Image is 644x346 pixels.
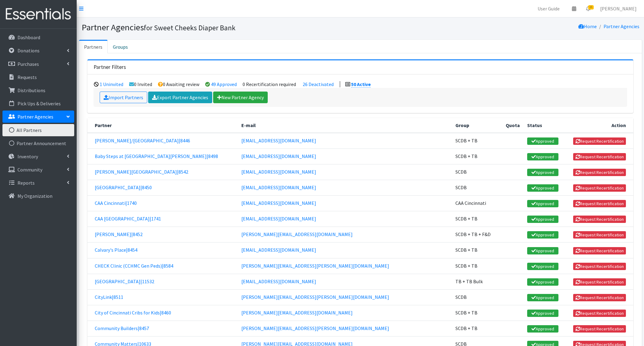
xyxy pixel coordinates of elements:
td: SCDB + TB [452,211,499,227]
a: [PERSON_NAME][EMAIL_ADDRESS][DOMAIN_NAME] [241,231,353,237]
p: Partner Agencies [17,114,53,120]
a: Approved [527,263,558,270]
p: Distributions [17,87,45,93]
a: Approved [527,231,558,239]
a: [EMAIL_ADDRESS][DOMAIN_NAME] [241,278,316,284]
a: CAA Cincinnati|1740 [95,200,137,206]
a: Reports [2,177,74,189]
a: Partner Announcement [2,137,74,149]
a: [EMAIL_ADDRESS][DOMAIN_NAME] [241,153,316,159]
a: Community Builders|8457 [95,325,149,331]
a: [PERSON_NAME][GEOGRAPHIC_DATA]|8542 [95,169,188,175]
a: [GEOGRAPHIC_DATA]|11532 [95,278,154,284]
li: 0 Awaiting review [158,81,199,87]
a: Baby Steps at [GEOGRAPHIC_DATA][PERSON_NAME]|8498 [95,153,218,159]
li: 0 Recertification required [243,81,296,87]
a: Export Partner Agencies [148,92,212,103]
button: Request Recertification [573,247,626,254]
a: Purchases [2,58,74,70]
a: Import Partners [100,92,147,103]
a: Partners [79,40,108,53]
a: [PERSON_NAME] [595,2,642,15]
li: 0 Invited [129,81,152,87]
img: HumanEssentials [2,4,74,24]
a: Approved [527,294,558,301]
th: Status [523,118,562,133]
a: User Guide [533,2,565,15]
a: [PERSON_NAME][EMAIL_ADDRESS][PERSON_NAME][DOMAIN_NAME] [241,263,389,269]
a: Approved [527,137,558,145]
a: Pick Ups & Deliveries [2,97,74,110]
td: SCDB [452,289,499,305]
td: SCDB + TB [452,305,499,321]
a: [PERSON_NAME][EMAIL_ADDRESS][DOMAIN_NAME] [241,310,353,316]
a: Approved [527,310,558,317]
h1: Partner Agencies [82,22,358,33]
a: Dashboard [2,31,74,43]
a: Donations [2,44,74,57]
td: SCDB + TB + F&D [452,227,499,243]
a: Community [2,164,74,176]
a: Groups [108,40,133,53]
a: [EMAIL_ADDRESS][DOMAIN_NAME] [241,137,316,144]
a: [EMAIL_ADDRESS][DOMAIN_NAME] [241,184,316,190]
p: Community [17,167,42,173]
a: CityLink|8511 [95,294,123,300]
a: Approved [527,169,558,176]
a: [EMAIL_ADDRESS][DOMAIN_NAME] [241,200,316,206]
p: Dashboard [17,34,40,40]
span: 16 [588,5,594,9]
p: Inventory [17,153,38,160]
a: [PERSON_NAME][EMAIL_ADDRESS][PERSON_NAME][DOMAIN_NAME] [241,294,389,300]
th: Partner [87,118,238,133]
a: CHECK Clinic (CCHMC Gen Peds)|8584 [95,263,173,269]
button: Request Recertification [573,184,626,192]
a: 1 Uninvited [100,81,123,87]
a: [EMAIL_ADDRESS][DOMAIN_NAME] [241,247,316,253]
a: Partner Agencies [604,23,639,29]
p: Reports [17,180,35,186]
h3: Partner Filters [94,64,126,70]
a: Calvary's Place|8454 [95,247,137,253]
p: Donations [17,47,40,54]
a: 16 [581,2,595,15]
a: City of Cincinnati Cribs for Kids|8460 [95,310,171,316]
a: Partner Agencies [2,111,74,123]
a: 49 Approved [211,81,237,87]
td: SCDB + TB [452,133,499,149]
button: Request Recertification [573,278,626,286]
a: Approved [527,216,558,223]
td: SCDB + TB [452,321,499,336]
a: All Partners [2,124,74,136]
p: Requests [17,74,37,80]
button: Request Recertification [573,231,626,239]
a: Requests [2,71,74,83]
a: [EMAIL_ADDRESS][DOMAIN_NAME] [241,216,316,222]
a: CAA [GEOGRAPHIC_DATA]|1741 [95,216,161,222]
a: Distributions [2,84,74,96]
td: SCDB + TB [452,149,499,164]
td: SCDB + TB [452,243,499,258]
td: SCDB [452,164,499,180]
td: SCDB [452,180,499,195]
th: Group [452,118,499,133]
p: Pick Ups & Deliveries [17,100,61,107]
a: Approved [527,184,558,192]
button: Request Recertification [573,169,626,176]
button: Request Recertification [573,263,626,270]
th: E-mail [238,118,452,133]
a: Home [578,23,597,29]
th: Quota [499,118,523,133]
a: [PERSON_NAME]/[GEOGRAPHIC_DATA]|8446 [95,137,190,144]
td: CAA Cincinnati [452,196,499,211]
button: Request Recertification [573,325,626,333]
a: 26 Deactivated [303,81,334,87]
a: [EMAIL_ADDRESS][DOMAIN_NAME] [241,169,316,175]
a: Approved [527,325,558,333]
button: Request Recertification [573,216,626,223]
th: Action [562,118,633,133]
a: [PERSON_NAME][EMAIL_ADDRESS][PERSON_NAME][DOMAIN_NAME] [241,325,389,331]
button: Request Recertification [573,200,626,207]
button: Request Recertification [573,153,626,160]
td: TB + TB Bulk [452,274,499,289]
